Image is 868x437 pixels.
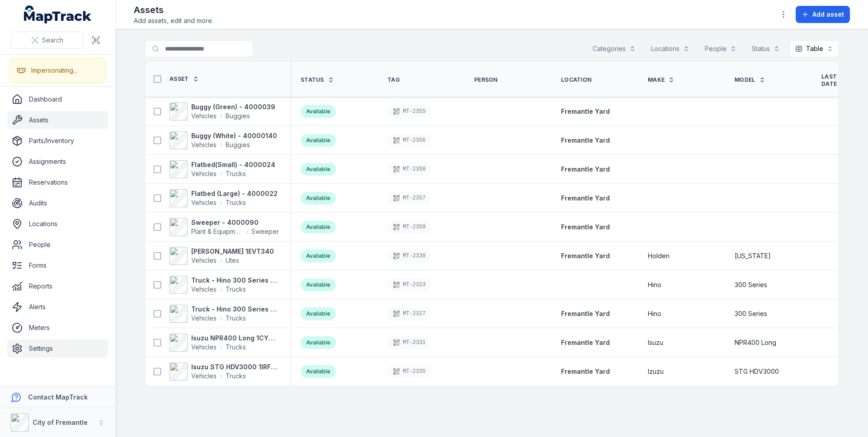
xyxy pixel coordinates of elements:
[7,277,108,295] a: Reports
[301,76,334,84] a: Status
[561,309,610,318] a: Fremantle Yard
[191,140,217,149] span: Vehicles
[387,307,431,320] div: MT-2327
[301,279,336,291] div: Available
[387,105,431,118] div: MT-2355
[191,189,278,198] strong: Flatbed (Large) - 4000022
[301,336,336,349] div: Available
[170,160,275,178] a: Flatbed(Small) - 4000024VehiclesTrucks
[226,112,250,121] span: Buggies
[561,107,610,116] a: Fremantle Yard
[191,305,279,314] strong: Truck - Hino 300 Series 1IFQ413
[301,192,336,205] div: Available
[735,76,765,84] a: Model
[735,280,767,289] span: 300 Series
[226,256,239,265] span: Utes
[387,365,431,378] div: MT-2335
[7,153,108,171] a: Assignments
[191,285,217,294] span: Vehicles
[191,314,217,323] span: Vehicles
[561,194,610,202] span: Fremantle Yard
[191,372,217,381] span: Vehicles
[226,343,246,352] span: Trucks
[648,76,675,84] a: Make
[191,247,274,256] strong: [PERSON_NAME] 1EVT340
[226,285,246,294] span: Trucks
[301,250,336,262] div: Available
[191,218,279,227] strong: Sweeper - 4000090
[226,372,246,381] span: Trucks
[561,252,610,260] span: Fremantle Yard
[301,76,324,84] span: Status
[170,75,189,83] span: Asset
[7,194,108,212] a: Audits
[7,319,108,337] a: Meters
[387,279,431,291] div: MT-2323
[789,40,839,57] button: Table
[735,309,767,318] span: 300 Series
[561,367,610,376] a: Fremantle Yard
[301,134,336,147] div: Available
[7,173,108,191] a: Reservations
[301,307,336,320] div: Available
[474,76,498,84] span: Person
[11,32,84,49] button: Search
[7,111,108,129] a: Assets
[561,107,610,115] span: Fremantle Yard
[387,221,431,233] div: MT-2359
[191,256,217,265] span: Vehicles
[561,251,610,260] a: Fremantle Yard
[191,112,217,121] span: Vehicles
[170,276,279,294] a: Truck - Hino 300 Series 1GIR988VehiclesTrucks
[7,236,108,254] a: People
[561,136,610,145] a: Fremantle Yard
[170,334,279,352] a: Isuzu NPR400 Long 1CYD773VehiclesTrucks
[301,105,336,118] div: Available
[648,251,670,260] span: Holden
[796,6,850,23] button: Add asset
[226,169,246,178] span: Trucks
[170,218,279,236] a: Sweeper - 4000090Plant & EquipmentSweeper
[387,336,431,349] div: MT-2331
[648,280,661,289] span: Hino
[226,140,250,149] span: Buggies
[735,251,771,260] span: [US_STATE]
[301,221,336,233] div: Available
[226,198,246,207] span: Trucks
[191,363,279,372] strong: Isuzu STG HDV3000 1IRF354
[387,192,431,205] div: MT-2357
[648,338,663,347] span: Isuzu
[735,338,776,347] span: NPR400 Long
[191,227,242,236] span: Plant & Equipment
[170,247,274,265] a: [PERSON_NAME] 1EVT340VehiclesUtes
[24,5,92,23] a: MapTrack
[812,10,844,19] span: Add asset
[170,102,275,121] a: Buggy (Green) - 4000039VehiclesBuggies
[387,76,400,84] span: Tag
[387,163,431,176] div: MT-2358
[191,169,217,178] span: Vehicles
[251,227,279,236] span: Sweeper
[134,16,213,25] span: Add assets, edit and more.
[7,256,108,274] a: Forms
[191,102,275,112] strong: Buggy (Green) - 4000039
[191,160,275,169] strong: Flatbed(Small) - 4000024
[561,165,610,174] a: Fremantle Yard
[561,194,610,203] a: Fremantle Yard
[561,223,610,232] a: Fremantle Yard
[226,314,246,323] span: Trucks
[561,310,610,317] span: Fremantle Yard
[7,339,108,358] a: Settings
[561,339,610,346] span: Fremantle Yard
[746,40,786,57] button: Status
[301,163,336,176] div: Available
[735,76,755,84] span: Model
[7,132,108,150] a: Parts/Inventory
[648,76,665,84] span: Make
[301,365,336,378] div: Available
[170,131,277,149] a: Buggy (White) - 40000140VehiclesBuggies
[31,66,77,75] div: Impersonating...
[191,131,277,140] strong: Buggy (White) - 40000140
[42,36,63,45] span: Search
[561,165,610,173] span: Fremantle Yard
